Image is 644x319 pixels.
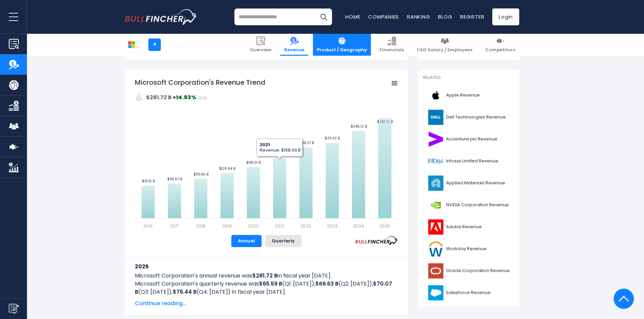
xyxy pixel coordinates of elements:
[427,110,444,125] img: DELL logo
[146,94,172,101] strong: $281.72 B
[438,13,452,20] a: Blog
[380,47,404,53] span: Financials
[275,223,284,229] text: 2021
[284,47,304,53] span: Revenue
[407,13,430,20] a: Ranking
[423,174,514,192] a: Applied Materials Revenue
[246,34,275,56] a: Overview
[427,176,444,191] img: AMAT logo
[492,8,519,25] a: Login
[265,235,301,247] button: Quarterly
[427,88,444,103] img: AAPL logo
[423,75,514,81] p: Related
[345,13,360,20] a: Home
[125,9,197,25] a: Go to homepage
[167,177,182,182] text: $96.57 B
[423,240,514,258] a: Workday Revenue
[423,196,514,214] a: NVIDIA Corporation Revenue
[315,280,339,288] b: $69.63 B
[413,34,476,56] a: CEO Salary / Employees
[317,47,367,53] span: Product / Geography
[170,223,179,229] text: 2017
[427,263,444,278] img: ORCL logo
[379,223,390,229] text: 2025
[173,94,197,101] strong: +14.93%
[271,151,288,156] text: $168.09 B
[135,93,143,101] img: addasd
[196,223,205,229] text: 2018
[325,136,340,141] text: $211.92 B
[427,285,444,300] img: CRM logo
[423,218,514,236] a: Adobe Revenue
[423,152,514,170] a: Infosys Limited Revenue
[135,78,398,230] svg: Microsoft Corporation's Revenue Trend
[377,119,393,124] text: $281.72 B
[423,284,514,302] a: Salesforce Revenue
[427,219,444,235] img: ADBE logo
[135,78,265,87] tspan: Microsoft Corporation's Revenue Trend
[252,272,277,280] b: $281.72 B
[423,262,514,280] a: Oracle Corporation Revenue
[135,280,398,296] p: Microsoft Corporation's quarterly revenue was (Q1: [DATE]), (Q2: [DATE]), (Q3: [DATE]), (Q4: [DAT...
[148,38,161,51] a: +
[143,223,153,229] text: 2016
[250,47,271,53] span: Overview
[460,13,484,20] a: Register
[231,235,262,247] button: Annual
[427,241,444,257] img: WDAY logo
[423,86,514,105] a: Apple Revenue
[327,223,338,229] text: 2023
[194,172,208,177] text: $110.36 B
[173,288,197,296] b: $76.44 B
[353,223,364,229] text: 2024
[423,130,514,149] a: Accenture plc Revenue
[259,280,282,288] b: $65.59 B
[219,166,235,171] text: $125.84 B
[313,34,371,56] a: Product / Geography
[351,124,367,129] text: $245.12 B
[246,160,261,165] text: $143.01 B
[298,140,314,145] text: $198.27 B
[125,38,138,51] img: MSFT logo
[427,197,444,213] img: NVDA logo
[423,108,514,127] a: Dell Technologies Revenue
[248,223,259,229] text: 2020
[280,34,308,56] a: Revenue
[427,154,444,169] img: INFY logo
[198,96,207,101] span: 2025
[142,179,155,184] text: $91.15 B
[368,13,399,20] a: Companies
[135,299,398,308] span: Continue reading...
[300,223,311,229] text: 2022
[135,272,398,280] p: Microsoft Corporation's annual revenue was in fiscal year [DATE].
[125,9,197,25] img: bullfincher logo
[485,47,515,53] span: Competitors
[427,132,444,147] img: ACN logo
[481,34,519,56] a: Competitors
[315,8,332,25] button: Search
[417,47,472,53] span: CEO Salary / Employees
[135,280,392,296] b: $70.07 B
[135,262,398,271] h3: 2025
[222,223,232,229] text: 2019
[376,34,408,56] a: Financials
